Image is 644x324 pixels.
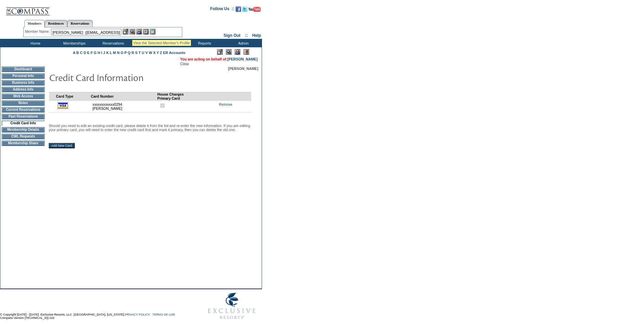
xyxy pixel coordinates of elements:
p: Should you need to edit an existing credit card, please delete it from the list and re-enter the ... [49,124,252,132]
a: G [94,51,96,55]
img: View [129,29,135,34]
a: L [110,51,112,55]
a: O [121,51,123,55]
img: View Mode [226,49,232,55]
td: Membership Details [2,127,45,132]
img: Log Concern/Member Elevation [243,49,249,55]
td: Notes [2,100,45,106]
td: Dashboard [2,67,45,72]
a: V [145,51,148,55]
img: b_calculator.gif [150,29,156,34]
a: S [135,51,138,55]
td: xxxxxxxxxxxx0294 [PERSON_NAME] [91,100,157,112]
a: M [113,51,116,55]
a: Follow us on Twitter [242,8,247,13]
a: TERMS OF USE [152,313,175,316]
td: Admin [223,39,262,47]
a: [PERSON_NAME] [228,57,258,61]
a: E [87,51,90,55]
img: Reservations [143,29,149,34]
a: Sign Out [223,33,240,38]
td: Reservations [93,39,132,47]
a: N [117,51,120,55]
td: CWL Requests [2,134,45,139]
td: Past Reservations [2,114,45,119]
a: ER Accounts [163,51,185,55]
a: Residences [45,20,67,27]
a: D [84,51,86,55]
span: You are acting on behalf of: [180,57,258,61]
a: B [76,51,79,55]
a: R [132,51,134,55]
a: T [139,51,141,55]
a: Y [157,51,159,55]
a: A [73,51,75,55]
span: [PERSON_NAME] [228,67,258,71]
img: b_edit.gif [123,29,128,34]
a: I [101,51,102,55]
img: Impersonate [136,29,142,34]
a: PRIVACY POLICY [125,313,150,316]
img: Become our fan on Facebook [236,6,241,12]
input: Add New Card [49,143,75,148]
a: F [91,51,93,55]
a: Help [252,33,261,38]
img: pgTtlCreditCardInfo.gif [49,71,184,84]
img: Subscribe to our YouTube Channel [248,7,261,12]
span: :: [245,33,248,38]
a: X [153,51,156,55]
div: View the Selected Member's Profile [133,41,190,45]
a: W [149,51,152,55]
a: U [142,51,144,55]
a: J [103,51,105,55]
td: Web Access [2,94,45,99]
a: Remove [219,102,233,106]
a: Clear [180,62,189,66]
td: Follow Us :: [210,6,234,14]
td: House Charges Primary Card [157,92,210,100]
td: Current Reservations [2,107,45,113]
a: Members [24,20,45,27]
img: Follow us on Twitter [242,6,247,12]
div: Member Name: [25,29,51,34]
a: Subscribe to our YouTube Channel [248,8,261,13]
td: Personal Info [2,73,45,79]
td: Membership Share [2,141,45,146]
a: K [106,51,109,55]
td: Memberships [54,39,93,47]
td: Card Number [91,92,157,100]
td: Credit Card Info [2,121,45,126]
img: Impersonate [235,49,240,55]
a: H [98,51,100,55]
img: icon_cc_visa.gif [58,102,68,109]
img: Compass Home [6,2,50,16]
a: Z [160,51,162,55]
img: Edit Mode [217,49,223,55]
td: Home [15,39,54,47]
a: C [80,51,82,55]
td: Business Info [2,80,45,85]
a: P [124,51,127,55]
img: Exclusive Resorts [201,289,262,323]
a: Become our fan on Facebook [236,8,241,13]
td: Address Info [2,87,45,92]
td: Reports [184,39,223,47]
td: Card Type [56,92,91,100]
a: Q [128,51,130,55]
td: Vacation Collection [132,39,184,47]
a: Reservations [67,20,93,27]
